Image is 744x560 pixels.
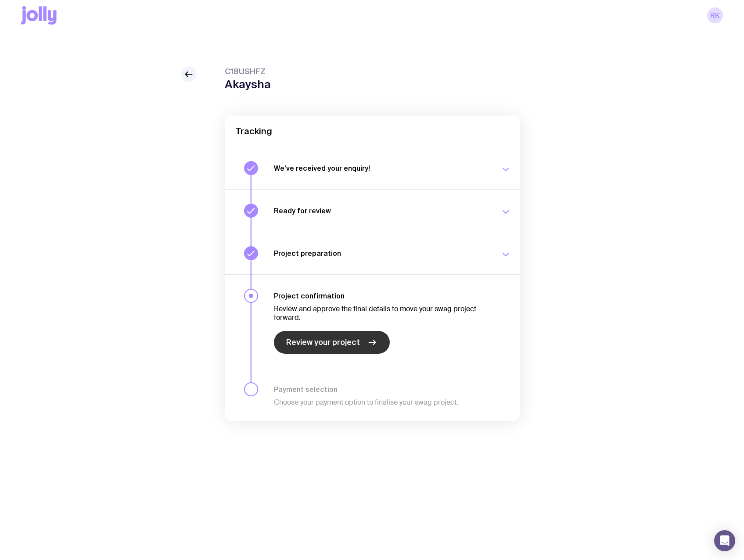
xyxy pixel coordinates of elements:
div: Open Intercom Messenger [714,530,735,551]
span: Review your project [286,337,360,348]
a: RK [707,7,723,23]
h3: Project preparation [274,249,490,258]
h3: Payment selection [274,385,490,394]
h3: Project confirmation [274,291,490,300]
h1: Akaysha [225,78,271,91]
button: Ready for review [225,189,520,232]
h3: Ready for review [274,206,490,215]
span: C18USHFZ [225,66,271,77]
p: Choose your payment option to finalise your swag project. [274,398,490,407]
p: Review and approve the final details to move your swag project forward. [274,305,490,322]
button: Project preparation [225,232,520,274]
a: Review your project [274,331,390,354]
h3: We’ve received your enquiry! [274,164,490,172]
button: We’ve received your enquiry! [225,147,520,189]
h2: Tracking [235,126,509,136]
